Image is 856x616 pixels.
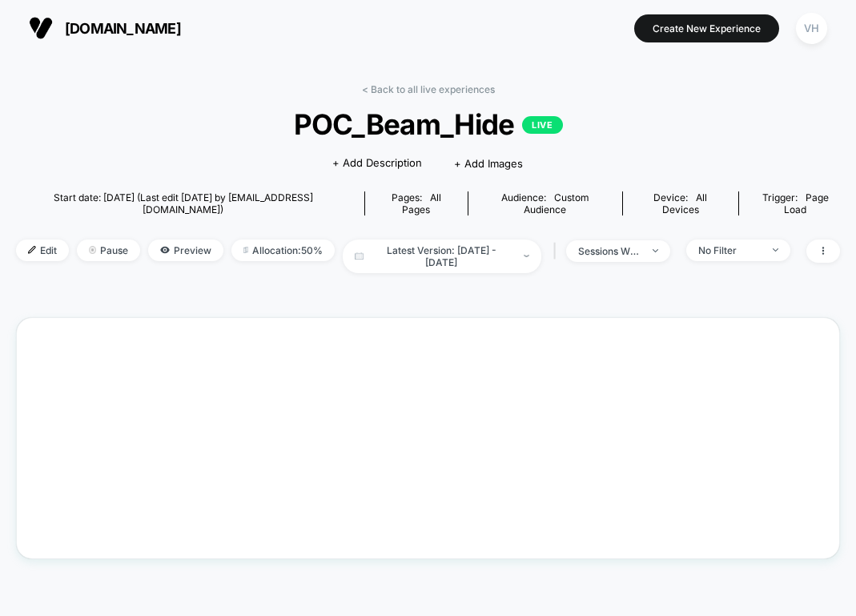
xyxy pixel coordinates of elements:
div: No Filter [698,244,761,256]
span: Edit [16,240,69,261]
button: VH [791,12,832,45]
span: Allocation: 50% [231,240,335,261]
span: all pages [402,191,441,215]
div: sessions with impression [578,245,641,257]
span: Custom Audience [524,191,589,215]
span: | [549,240,566,263]
img: end [524,255,529,258]
button: Create New Experience [634,14,779,42]
img: end [773,248,778,252]
a: < Back to all live experiences [362,83,495,95]
span: Preview [148,240,223,261]
span: POC_Beam_Hide [57,107,798,141]
div: Trigger: [751,191,840,215]
div: VH [796,13,827,44]
span: all devices [662,191,708,215]
div: Audience: [480,191,610,215]
button: [DOMAIN_NAME] [24,15,186,41]
span: Device: [622,191,737,215]
img: Visually logo [29,16,53,40]
img: edit [28,246,36,254]
span: Latest Version: [DATE] - [DATE] [343,240,541,273]
span: + Add Description [332,155,422,171]
span: Pause [77,240,140,261]
div: Pages: [377,191,456,215]
img: rebalance [243,247,248,254]
p: LIVE [522,116,562,134]
span: Start date: [DATE] (Last edit [DATE] by [EMAIL_ADDRESS][DOMAIN_NAME]) [16,191,350,215]
span: + Add Images [454,157,523,170]
img: end [89,246,96,253]
img: end [653,249,658,252]
img: calendar [355,252,364,260]
span: [DOMAIN_NAME] [65,20,181,37]
span: Page Load [784,191,829,215]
